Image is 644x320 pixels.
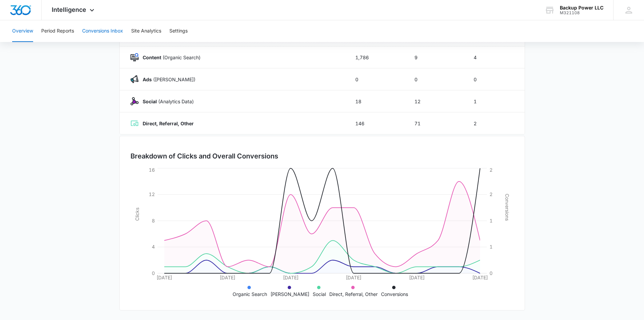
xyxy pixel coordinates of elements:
[139,54,200,61] p: (Organic Search)
[406,68,466,90] td: 0
[152,244,155,250] tspan: 4
[347,46,406,68] td: 1,786
[139,98,194,105] p: (Analytics Data)
[82,20,123,42] button: Conversions Inbox
[52,6,86,13] span: Intelligence
[157,275,172,280] tspan: [DATE]
[149,191,155,197] tspan: 12
[490,191,493,197] tspan: 2
[466,46,525,68] td: 4
[169,20,188,42] button: Settings
[466,68,525,90] td: 0
[134,208,140,221] tspan: Clicks
[130,151,278,161] h3: Breakdown of Clicks and Overall Conversions
[283,275,298,280] tspan: [DATE]
[472,275,488,280] tspan: [DATE]
[490,218,493,223] tspan: 1
[490,167,493,173] tspan: 2
[490,270,493,276] tspan: 0
[130,53,139,61] img: Content
[346,275,361,280] tspan: [DATE]
[347,112,406,134] td: 146
[560,10,603,15] div: account id
[152,218,155,223] tspan: 8
[143,121,194,126] strong: Direct, Referral, Other
[130,97,139,105] img: Social
[347,90,406,112] td: 18
[149,167,155,173] tspan: 16
[347,68,406,90] td: 0
[490,244,493,250] tspan: 1
[152,270,155,276] tspan: 0
[560,5,603,10] div: account name
[143,99,157,104] strong: Social
[504,194,510,221] tspan: Conversions
[381,291,408,298] p: Conversions
[219,275,235,280] tspan: [DATE]
[466,112,525,134] td: 2
[143,77,152,82] strong: Ads
[466,90,525,112] td: 1
[406,46,466,68] td: 9
[406,90,466,112] td: 12
[409,275,425,280] tspan: [DATE]
[406,112,466,134] td: 71
[143,55,161,60] strong: Content
[329,291,378,298] p: Direct, Referral, Other
[270,291,309,298] p: [PERSON_NAME]
[313,291,326,298] p: Social
[233,291,267,298] p: Organic Search
[41,20,74,42] button: Period Reports
[139,76,195,83] p: ([PERSON_NAME])
[12,20,33,42] button: Overview
[130,75,139,83] img: Ads
[131,20,161,42] button: Site Analytics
